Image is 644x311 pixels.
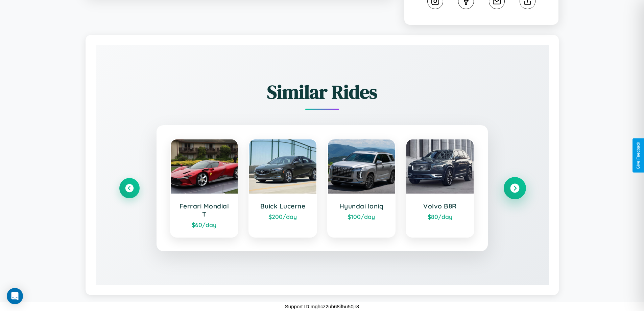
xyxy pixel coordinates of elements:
[285,302,359,311] p: Support ID: mghcz2uh68if5u50jr8
[7,288,23,304] div: Open Intercom Messenger
[119,79,525,105] h2: Similar Rides
[335,213,388,220] div: $ 100 /day
[636,142,641,169] div: Give Feedback
[248,139,317,238] a: Buick Lucerne$200/day
[413,202,467,210] h3: Volvo B8R
[170,139,239,238] a: Ferrari Mondial T$60/day
[177,202,231,218] h3: Ferrari Mondial T
[327,139,396,238] a: Hyundai Ioniq$100/day
[256,202,310,210] h3: Buick Lucerne
[335,202,388,210] h3: Hyundai Ioniq
[413,213,467,220] div: $ 80 /day
[177,221,231,228] div: $ 60 /day
[406,139,474,238] a: Volvo B8R$80/day
[256,213,310,220] div: $ 200 /day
